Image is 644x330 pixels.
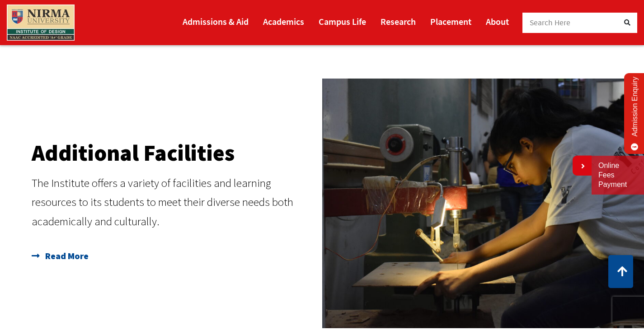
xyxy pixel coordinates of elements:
[43,247,89,265] span: Read More
[32,173,318,231] p: The Institute offers a variety of facilities and learning resources to its students to meet their...
[32,247,318,265] a: Read More
[183,12,249,31] a: Admissions & Aid
[430,12,471,31] a: Placement
[598,161,637,189] a: Online Fees Payment
[319,12,366,31] a: Campus Life
[486,12,509,31] a: About
[530,18,571,28] span: Search Here
[32,142,318,164] h2: Additional Facilities
[7,5,75,41] img: main_logo
[381,12,416,31] a: Research
[263,12,304,31] a: Academics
